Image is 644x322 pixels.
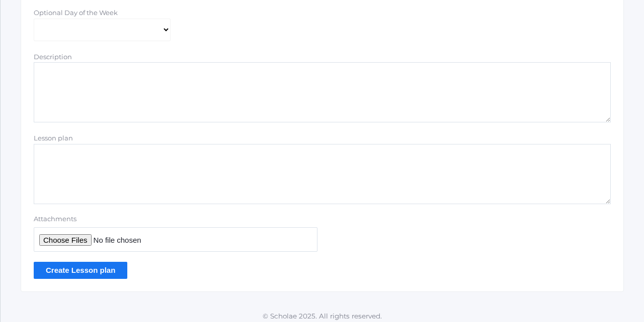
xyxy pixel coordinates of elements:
label: Description [34,53,72,61]
label: Lesson plan [34,134,73,142]
label: Attachments [34,214,317,224]
label: Optional Day of the Week [34,9,118,17]
input: Create Lesson plan [34,262,127,278]
p: © Scholae 2025. All rights reserved. [1,311,644,321]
